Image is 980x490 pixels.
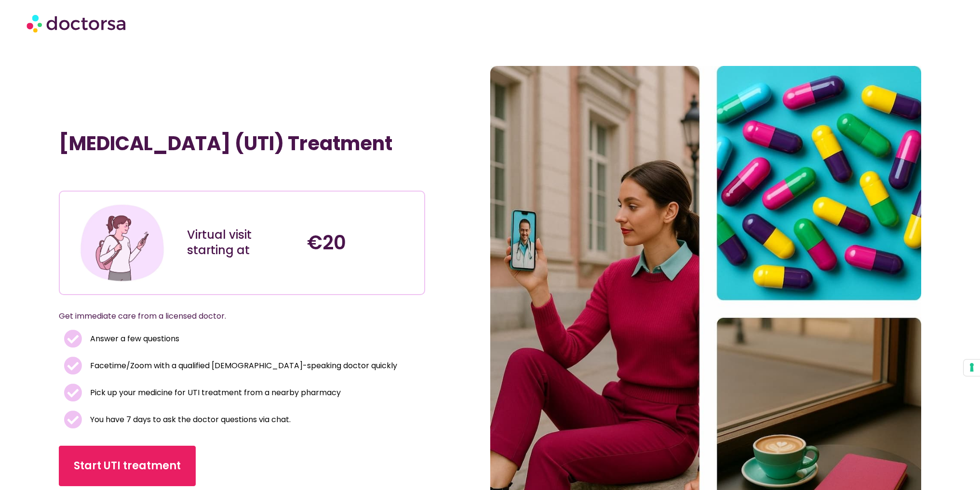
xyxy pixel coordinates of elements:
a: Start UTI treatment [59,446,196,486]
h4: €20 [307,231,417,254]
img: Illustration depicting a young woman in a casual outfit, engaged with her smartphone. She has a p... [78,199,166,287]
div: Virtual visit starting at [187,227,297,258]
span: Facetime/Zoom with a qualified [DEMOGRAPHIC_DATA]-speaking doctor quickly [88,359,397,373]
p: Get immediate care from a licensed doctor. [59,309,402,323]
span: Answer a few questions [88,332,179,346]
span: Start UTI treatment [74,458,181,474]
button: Your consent preferences for tracking technologies [964,360,980,376]
span: You have 7 days to ask the doctor questions via chat. [88,413,291,426]
h1: [MEDICAL_DATA] (UTI) Treatment [59,132,425,155]
span: Pick up your medicine for UTI treatment from a nearby pharmacy [88,386,341,400]
iframe: Customer reviews powered by Trustpilot [64,169,208,181]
